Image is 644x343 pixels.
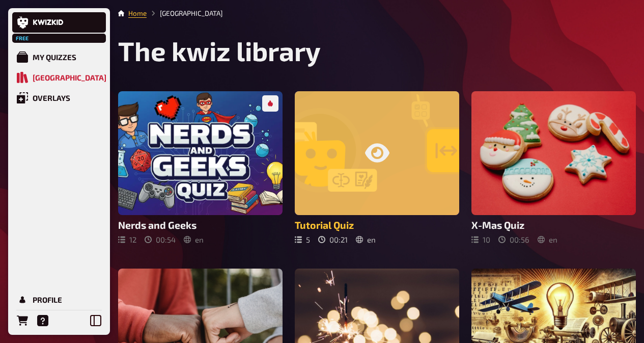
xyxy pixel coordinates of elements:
a: My Quizzes [12,47,106,67]
div: 5 [295,235,310,244]
div: 12 [118,235,136,244]
a: Help [33,310,53,331]
a: Home [128,9,147,17]
h3: Tutorial Quiz [295,219,459,231]
div: 00 : 56 [498,235,529,244]
div: 00 : 21 [318,235,348,244]
a: Nerds and Geeks1200:54en [118,91,283,244]
div: Overlays [33,93,70,102]
li: Quiz Library [147,8,222,18]
h1: The kwiz library [118,35,636,67]
div: en [184,235,204,244]
a: Overlays [12,88,106,108]
div: [GEOGRAPHIC_DATA] [33,73,106,82]
div: en [538,235,557,244]
div: en [356,235,376,244]
a: X-Mas Quiz1000:56en [471,91,636,244]
h3: X-Mas Quiz [471,219,636,231]
a: Profile [12,289,106,310]
span: Free [13,35,32,41]
li: Home [128,8,147,18]
div: Profile [33,295,62,304]
a: Quiz Library [12,67,106,88]
a: Orders [12,310,33,331]
h3: Nerds and Geeks [118,219,283,231]
div: My Quizzes [33,52,76,62]
div: 10 [471,235,490,244]
div: 00 : 54 [145,235,176,244]
a: Tutorial Quiz500:21en [295,91,459,244]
